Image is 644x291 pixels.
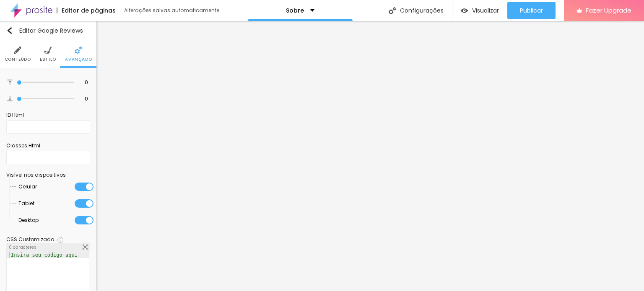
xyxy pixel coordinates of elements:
[507,2,556,19] button: Publicar
[7,243,90,252] div: 0 caracteres
[57,8,116,13] div: Editor de páginas
[14,46,21,54] img: Icone
[44,46,52,54] img: Icone
[40,57,56,62] span: Estilo
[520,7,543,14] span: Publicar
[7,80,13,85] img: Icone
[6,27,83,34] div: Editar Google Reviews
[472,7,499,14] span: Visualizar
[18,178,37,195] span: Celular
[6,237,54,242] div: CSS Customizado
[57,237,63,243] img: Icone
[586,7,631,14] span: Fazer Upgrade
[7,252,81,258] div: Insira seu código aqui
[7,96,13,101] img: Icone
[6,173,90,178] div: Visível nos dispositivos
[18,212,39,229] span: Desktop
[6,27,13,34] img: Icone
[461,7,468,14] img: view-1.svg
[124,8,221,13] div: Alterações salvas automaticamente
[389,7,396,14] img: Icone
[6,111,90,119] div: ID Html
[6,142,90,149] div: Classes Html
[65,57,92,62] span: Avançado
[452,2,507,19] button: Visualizar
[75,46,82,54] img: Icone
[5,57,31,62] span: Conteúdo
[83,245,88,250] img: Icone
[286,8,304,13] p: Sobre
[18,195,34,212] span: Tablet
[96,21,644,291] iframe: Editor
